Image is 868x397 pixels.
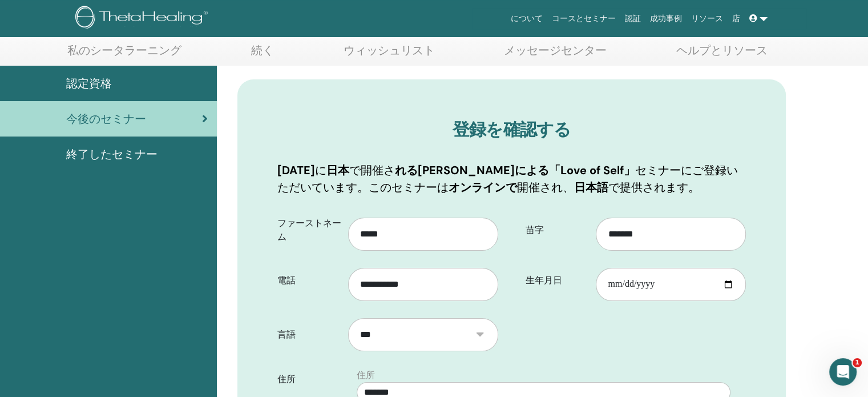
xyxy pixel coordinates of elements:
font: 日本 [326,163,349,178]
font: 開催され、 [517,180,574,195]
font: ヘルプとリソース [676,43,768,58]
a: ウィッシュリスト [344,43,435,66]
font: 住所 [357,369,375,381]
font: 今後のセミナー [66,111,146,126]
font: 店 [732,14,740,23]
font: 生年月日 [526,274,562,286]
a: メッセージセンター [504,43,607,66]
a: 私のシータラーニング [67,43,181,66]
font: ウィッシュリスト [344,43,435,58]
font: 住所 [277,373,296,385]
font: コースとセミナー [552,14,616,23]
font: 認定資格 [66,76,112,91]
font: 苗字 [526,224,544,236]
font: で提供されます [608,180,688,195]
font: 登録を確認する [453,118,571,141]
font: 日本語 [574,180,608,195]
a: 認証 [620,8,645,29]
font: 続く [251,43,274,58]
font: 言語 [277,328,296,340]
font: メッセージセンター [504,43,607,58]
a: 成功事例 [645,8,687,29]
font: 私のシータラーニング [67,43,181,58]
font: について [511,14,543,23]
a: 続く [251,43,274,66]
font: に [315,163,326,178]
font: れる[PERSON_NAME]による「Love of Self」 [395,163,635,178]
font: [DATE] [277,163,315,178]
font: 終了したセミナー [66,147,158,162]
img: logo.png [75,6,212,31]
font: 。 [688,180,700,195]
font: リソース [691,14,723,23]
font: ファーストネーム [277,217,341,243]
a: コースとセミナー [547,8,620,29]
font: で開催さ [349,163,395,178]
font: 電話 [277,274,296,286]
a: について [506,8,547,29]
iframe: インターコムライブチャット [829,358,857,386]
a: ヘルプとリソース [676,43,768,66]
font: オンラインで [449,180,517,195]
a: 店 [728,8,745,29]
font: 成功事例 [650,14,682,23]
font: 認証 [625,14,641,23]
font: 1 [855,359,859,366]
a: リソース [687,8,728,29]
